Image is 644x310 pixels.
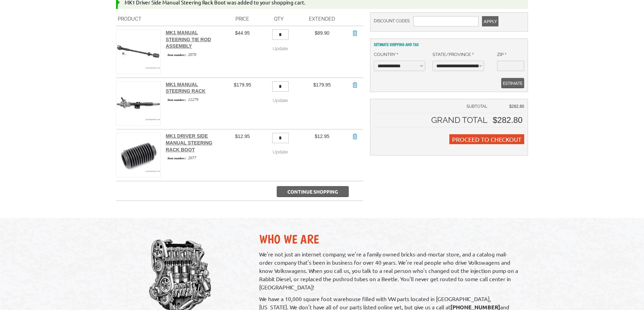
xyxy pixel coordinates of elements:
p: We're not just an internet company; we're a family owned bricks-and-mortar store, and a catalog m... [259,250,521,291]
span: $12.95 [315,134,330,139]
div: 2077 [166,155,224,161]
span: Price [235,16,249,22]
label: Discount Codes [374,16,410,26]
button: Proceed to Checkout [449,134,524,144]
label: Zip [497,51,506,58]
span: $44.95 [235,30,250,36]
span: Apply [484,16,497,26]
h2: Estimate Shipping and Tax [374,42,524,47]
span: $179.95 [313,82,331,88]
label: State/Province [433,51,474,58]
button: Estimate [501,78,524,88]
span: Item number:: [166,53,188,57]
a: Remove Item [351,30,358,36]
span: $12.95 [235,134,250,139]
button: Continue Shopping [277,186,349,197]
td: Subtotal [374,103,491,113]
button: Apply [482,16,498,26]
a: MK1 Driver Side Manual Steering Rack Boot [166,133,212,152]
div: 2070 [166,51,224,58]
div: 12279 [166,96,224,103]
th: Extended [298,12,346,26]
label: Country [374,51,398,58]
span: $179.95 [234,82,251,88]
strong: Grand Total [431,115,487,125]
span: $89.90 [315,30,330,36]
img: MK1 Manual Steering Tie Rod Assembly [116,30,160,74]
span: Update [273,98,288,103]
span: Estimate [503,78,522,88]
h2: Who We Are [259,232,521,246]
span: $282.80 [509,104,524,109]
span: Product [118,16,141,22]
a: Remove Item [351,81,358,88]
a: MK1 Manual Steering Tie Rod Assembly [166,30,211,49]
span: Proceed to Checkout [452,136,521,143]
img: MK1 Driver Side Manual Steering Rack Boot [116,133,160,177]
span: Continue Shopping [287,188,338,195]
a: Remove Item [351,133,358,140]
img: MK1 Manual Steering Rack [116,82,160,126]
span: Item number:: [166,156,188,161]
span: Update [273,149,288,154]
span: $282.80 [493,115,522,125]
span: Update [273,46,288,51]
span: Item number:: [166,97,188,102]
a: MK1 Manual Steering Rack [166,82,206,94]
th: Qty [260,12,298,26]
